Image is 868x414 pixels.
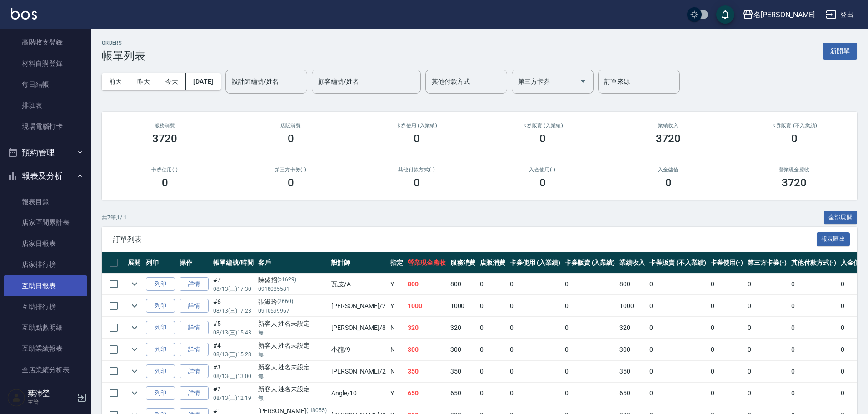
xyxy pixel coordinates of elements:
[258,329,327,337] p: 無
[448,295,478,317] td: 1000
[211,361,256,382] td: #3
[4,254,87,275] a: 店家排行榜
[258,275,327,285] div: 陳盛招
[180,386,209,400] a: 詳情
[478,252,508,274] th: 店販消費
[817,234,850,243] a: 報表匯出
[213,394,254,402] p: 08/13 (三) 12:19
[128,321,141,334] button: expand row
[329,361,388,382] td: [PERSON_NAME] /2
[329,274,388,295] td: 瓦皮 /A
[647,252,708,274] th: 卡券販賣 (不入業績)
[508,295,563,317] td: 0
[388,252,405,274] th: 指定
[258,384,327,394] div: 新客人 姓名未設定
[144,252,177,274] th: 列印
[617,295,647,317] td: 1000
[4,74,87,95] a: 每日結帳
[102,214,127,222] p: 共 7 筆, 1 / 1
[616,167,720,173] h2: 入金儲值
[617,317,647,339] td: 320
[708,317,746,339] td: 0
[414,176,420,189] h3: 0
[789,361,839,382] td: 0
[448,361,478,382] td: 350
[329,339,388,360] td: 小龍 /9
[130,73,158,90] button: 昨天
[617,383,647,404] td: 650
[478,339,508,360] td: 0
[617,361,647,382] td: 350
[158,73,186,90] button: 今天
[478,383,508,404] td: 0
[364,167,469,173] h2: 其他付款方式(-)
[211,317,256,339] td: #5
[329,383,388,404] td: Angle /10
[647,361,708,382] td: 0
[708,361,746,382] td: 0
[329,252,388,274] th: 設計師
[656,132,681,145] h3: 3720
[180,343,209,357] a: 詳情
[146,321,175,335] button: 列印
[288,132,294,145] h3: 0
[708,383,746,404] td: 0
[708,252,746,274] th: 卡券使用(-)
[742,123,846,129] h2: 卡券販賣 (不入業績)
[745,361,789,382] td: 0
[4,116,87,137] a: 現場電腦打卡
[4,359,87,380] a: 全店業績分析表
[745,383,789,404] td: 0
[211,295,256,317] td: #6
[211,339,256,360] td: #4
[388,339,405,360] td: N
[753,9,815,20] div: 名[PERSON_NAME]
[405,383,448,404] td: 650
[563,339,618,360] td: 0
[4,338,87,359] a: 互助業績報表
[789,295,839,317] td: 0
[258,372,327,380] p: 無
[745,339,789,360] td: 0
[4,275,87,296] a: 互助日報表
[4,32,87,53] a: 高階收支登錄
[11,8,37,20] img: Logo
[4,380,87,401] a: 設計師業績表
[405,252,448,274] th: 營業現金應收
[211,383,256,404] td: #2
[647,274,708,295] td: 0
[478,317,508,339] td: 0
[508,252,563,274] th: 卡券使用 (入業績)
[576,74,590,89] button: Open
[113,167,217,173] h2: 卡券使用(-)
[508,383,563,404] td: 0
[388,383,405,404] td: Y
[508,274,563,295] td: 0
[258,350,327,359] p: 無
[563,274,618,295] td: 0
[478,295,508,317] td: 0
[745,252,789,274] th: 第三方卡券(-)
[647,295,708,317] td: 0
[4,233,87,254] a: 店家日報表
[490,167,594,173] h2: 入金使用(-)
[405,317,448,339] td: 320
[539,176,546,189] h3: 0
[102,40,145,46] h2: ORDERS
[563,295,618,317] td: 0
[162,176,168,189] h3: 0
[125,252,144,274] th: 展開
[508,339,563,360] td: 0
[388,317,405,339] td: N
[180,299,209,313] a: 詳情
[4,141,87,165] button: 預約管理
[146,277,175,291] button: 列印
[28,398,74,406] p: 主管
[258,297,327,307] div: 張淑玲
[708,274,746,295] td: 0
[4,317,87,338] a: 互助點數明細
[258,319,327,329] div: 新客人 姓名未設定
[102,50,145,62] h3: 帳單列表
[28,389,74,398] h5: 葉沛瑩
[745,295,789,317] td: 0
